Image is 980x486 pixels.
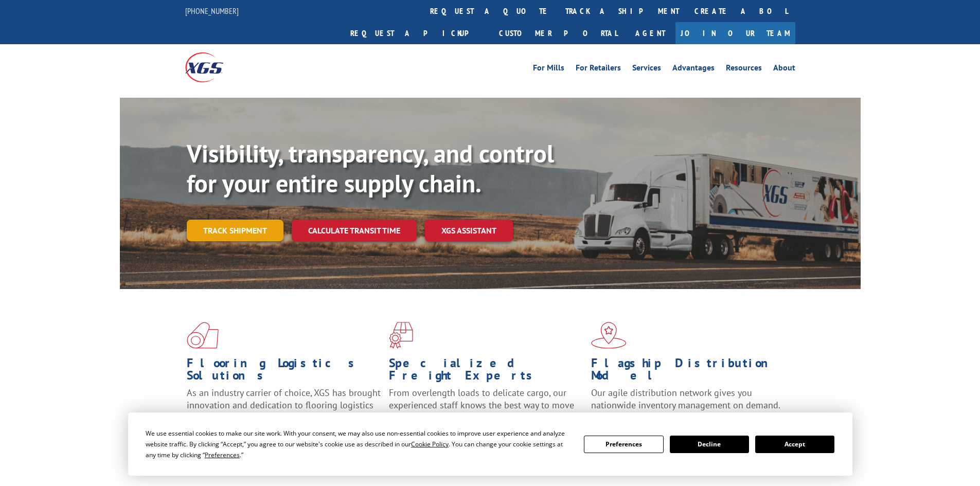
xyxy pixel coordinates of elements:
h1: Flagship Distribution Model [591,357,786,387]
img: xgs-icon-focused-on-flooring-red [389,322,413,349]
h1: Specialized Freight Experts [389,357,583,387]
a: About [773,64,795,75]
a: For Retailers [576,64,621,75]
span: Preferences [205,451,240,459]
button: Accept [755,436,834,453]
a: Track shipment [187,220,283,241]
p: From overlength loads to delicate cargo, our experienced staff knows the best way to move your fr... [389,387,583,433]
a: Request a pickup [343,22,491,44]
button: Decline [670,436,749,453]
a: Agent [625,22,675,44]
a: Services [632,64,661,75]
button: Preferences [584,436,663,453]
a: XGS ASSISTANT [425,220,513,242]
span: As an industry carrier of choice, XGS has brought innovation and dedication to flooring logistics... [187,387,381,423]
div: Cookie Consent Prompt [128,412,852,476]
b: Visibility, transparency, and control for your entire supply chain. [187,137,554,199]
h1: Flooring Logistics Solutions [187,357,381,387]
img: xgs-icon-flagship-distribution-model-red [591,322,627,349]
a: Advantages [672,64,715,75]
a: Resources [726,64,762,75]
a: Customer Portal [491,22,625,44]
div: We use essential cookies to make our site work. With your consent, we may also use non-essential ... [146,428,572,460]
a: [PHONE_NUMBER] [185,6,239,16]
a: Calculate transit time [292,220,417,242]
span: Cookie Policy [411,440,449,448]
a: For Mills [533,64,564,75]
img: xgs-icon-total-supply-chain-intelligence-red [187,322,219,349]
span: Our agile distribution network gives you nationwide inventory management on demand. [591,387,780,411]
a: Join Our Team [675,22,795,44]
